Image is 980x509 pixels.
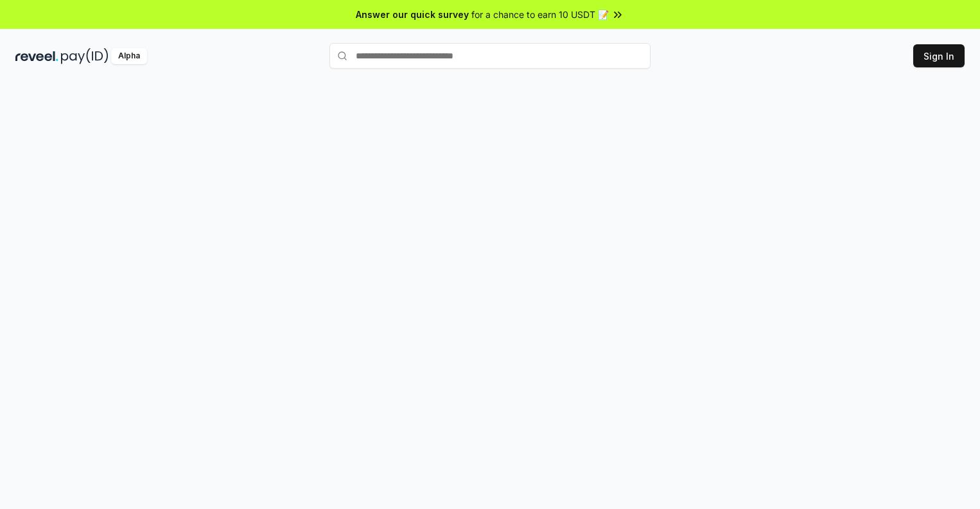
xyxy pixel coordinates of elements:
[15,48,58,64] img: reveel_dark
[61,48,109,64] img: pay_id
[111,48,147,64] div: Alpha
[471,8,609,21] span: for a chance to earn 10 USDT 📝
[913,44,965,67] button: Sign In
[356,8,469,21] span: Answer our quick survey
